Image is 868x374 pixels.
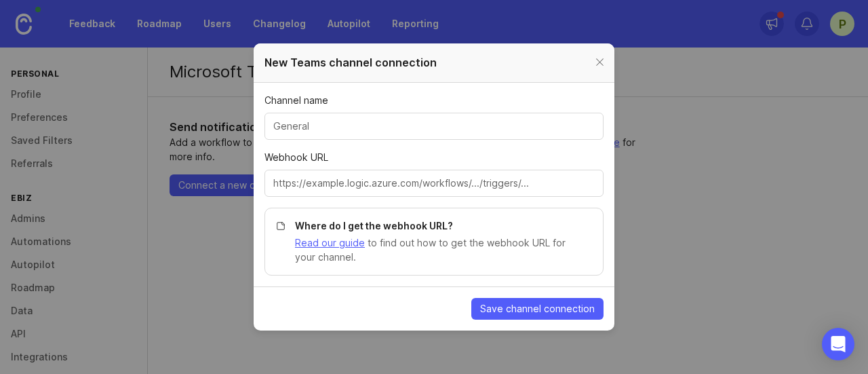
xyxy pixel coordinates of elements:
button: Save channel connection [471,298,604,320]
input: Webhook URL [273,176,595,191]
span: Channel name [264,94,328,107]
input: Channel name [273,119,595,134]
span: Save channel connection [480,302,595,316]
div: Open Intercom Messenger [822,328,854,360]
h1: New Teams channel connection [264,54,437,71]
span: to find out how to get the webhook URL for your channel. [295,237,566,263]
span: Webhook URL [264,151,328,164]
a: Read our guide [295,237,365,248]
p: Where do I get the webhook URL? [295,219,587,233]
